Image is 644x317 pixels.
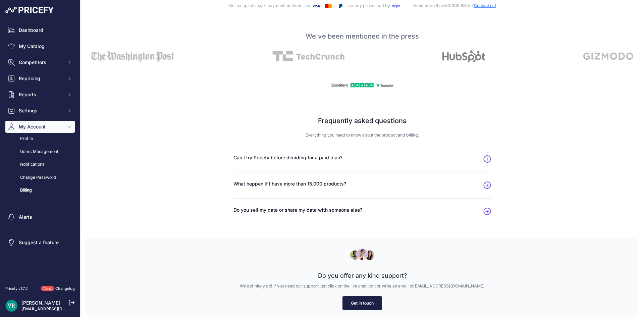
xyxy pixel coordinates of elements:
[5,133,75,145] a: Profile
[5,7,54,13] img: Pricefy Logo
[5,184,75,196] a: Billing
[97,283,628,289] p: We definitely do! If you need our support just click on the live chat icon or write an email to
[5,211,75,223] a: Alerts
[5,236,75,249] a: Suggest a feature
[91,2,633,10] div: We accept all major payment methods like
[233,154,491,164] button: Can I try Pricefy before deciding for a paid plan?
[41,286,54,292] span: New
[583,50,633,62] img: Alt
[5,72,75,85] button: Repricing
[5,146,75,158] a: Users Management
[19,59,63,66] span: Competitors
[19,107,63,114] span: Settings
[5,105,75,117] button: Settings
[233,207,362,213] span: Do you sell my data or share my data with someone else?
[5,24,75,278] nav: Sidebar
[233,207,491,216] button: Do you sell my data or share my data with someone else?
[272,50,344,62] img: Alt
[5,24,75,36] a: Dashboard
[21,306,92,311] a: [EMAIL_ADDRESS][DOMAIN_NAME]
[347,3,402,8] span: securly processed by
[19,123,63,130] span: My Account
[442,50,485,62] img: Alt
[158,132,566,139] p: Everything you need to know about the product and billing.
[233,180,491,190] button: What happen if I have more than 15.000 products?
[91,50,174,62] img: Alt
[55,286,75,291] a: Changelog
[86,32,639,41] p: We've been mentioned in the press
[5,286,28,292] div: Pricefy v1.7.2
[5,56,75,68] button: Competitors
[97,271,628,280] p: Do you offer any kind support?
[402,3,496,8] span: Need more than 50.000 SKUs?
[233,154,342,161] span: Can I try Pricefy before deciding for a paid plan?
[5,89,75,101] button: Reports
[5,121,75,133] button: My Account
[474,3,496,8] a: Contact us!
[5,40,75,52] a: My Catalog
[413,283,485,288] a: [EMAIL_ADDRESS][DOMAIN_NAME]
[158,116,566,125] h2: Frequently asked questions
[19,91,63,98] span: Reports
[5,159,75,170] a: Notifications
[5,172,75,183] a: Change Password
[19,75,63,82] span: Repricing
[233,180,346,187] span: What happen if I have more than 15.000 products?
[342,296,382,310] a: Get in touch
[21,300,60,306] a: [PERSON_NAME]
